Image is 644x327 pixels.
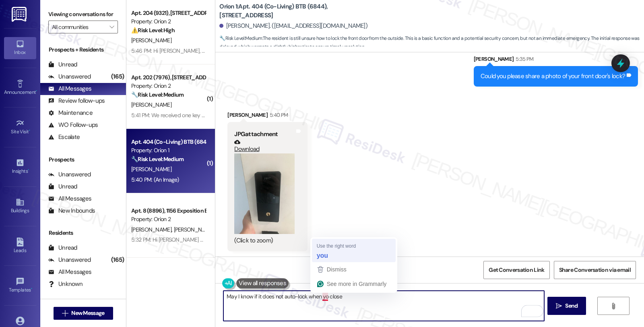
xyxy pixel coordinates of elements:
[48,109,93,117] div: Maintenance
[219,35,262,41] strong: 🔧 Risk Level: Medium
[54,307,113,320] button: New Message
[547,297,586,315] button: Send
[131,176,179,183] div: 5:40 PM: (An Image)
[40,229,126,237] div: Residents
[223,291,544,321] textarea: To enrich screen reader interactions, please activate Accessibility in Grammarly extension settings
[48,85,91,93] div: All Messages
[4,235,36,257] a: Leads
[48,60,77,69] div: Unread
[131,207,206,215] div: Apt. 8 (8896), 1156 Exposition Blvd
[481,72,625,81] div: Could you please share a photo of your front door's lock?
[131,17,206,26] div: Property: Orion 2
[234,236,295,245] div: (Click to zoom)
[48,195,91,203] div: All Messages
[131,112,210,119] div: 5:41 PM: We received one key fob
[131,101,171,108] span: [PERSON_NAME]
[131,226,174,233] span: [PERSON_NAME]
[131,37,171,44] span: [PERSON_NAME]
[29,128,30,133] span: •
[268,111,288,119] div: 5:40 PM
[219,2,380,20] b: Orion 1: Apt. 404 (Co-Living) BTB (6844), [STREET_ADDRESS]
[556,303,562,309] i: 
[40,155,126,164] div: Prospects
[131,236,515,243] div: 5:32 PM: Hi [PERSON_NAME] and [PERSON_NAME], I understand you are still waiting for an update. Co...
[48,182,77,191] div: Unread
[4,156,36,178] a: Insights •
[234,139,295,153] a: Download
[48,170,91,179] div: Unanswered
[131,166,171,173] span: [PERSON_NAME]
[62,310,68,317] i: 
[483,261,549,279] button: Get Conversation Link
[40,46,126,54] div: Prospects + Residents
[131,27,175,34] strong: ⚠️ Risk Level: High
[219,22,367,30] div: [PERSON_NAME]. ([EMAIL_ADDRESS][DOMAIN_NAME])
[219,34,644,52] span: : The resident is still unsure how to lock the front door from the outside. This is a basic funct...
[109,24,114,30] i: 
[234,153,295,234] button: Zoom image
[4,116,36,138] a: Site Visit •
[234,130,278,138] b: JPG attachment
[28,167,29,173] span: •
[48,8,118,21] label: Viewing conversations for
[489,266,544,274] span: Get Conversation Link
[52,21,105,33] input: All communities
[610,303,616,309] i: 
[474,55,638,66] div: [PERSON_NAME]
[131,73,206,82] div: Apt. 202 (7976), [STREET_ADDRESS][PERSON_NAME]
[174,226,214,233] span: [PERSON_NAME]
[36,88,37,94] span: •
[559,266,631,274] span: Share Conversation via email
[131,91,184,98] strong: 🔧 Risk Level: Medium
[12,7,28,22] img: ResiDesk Logo
[48,207,95,215] div: New Inbounds
[131,215,206,224] div: Property: Orion 2
[109,254,126,266] div: (165)
[131,146,206,155] div: Property: Orion 1
[227,111,308,122] div: [PERSON_NAME]
[131,155,184,163] strong: 🔧 Risk Level: Medium
[554,261,636,279] button: Share Conversation via email
[4,195,36,217] a: Buildings
[48,97,105,105] div: Review follow-ups
[4,37,36,59] a: Inbox
[131,138,206,146] div: Apt. 404 (Co-Living) BTB (6844), [STREET_ADDRESS]
[48,133,80,141] div: Escalate
[48,244,77,252] div: Unread
[514,55,533,63] div: 5:35 PM
[4,275,36,296] a: Templates •
[48,256,91,264] div: Unanswered
[131,82,206,90] div: Property: Orion 2
[109,70,126,83] div: (165)
[31,286,32,292] span: •
[48,280,83,288] div: Unknown
[131,9,206,17] div: Apt. 204 (9321), [STREET_ADDRESS]
[565,302,578,310] span: Send
[48,72,91,81] div: Unanswered
[48,121,98,129] div: WO Follow-ups
[48,268,91,276] div: All Messages
[71,309,104,317] span: New Message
